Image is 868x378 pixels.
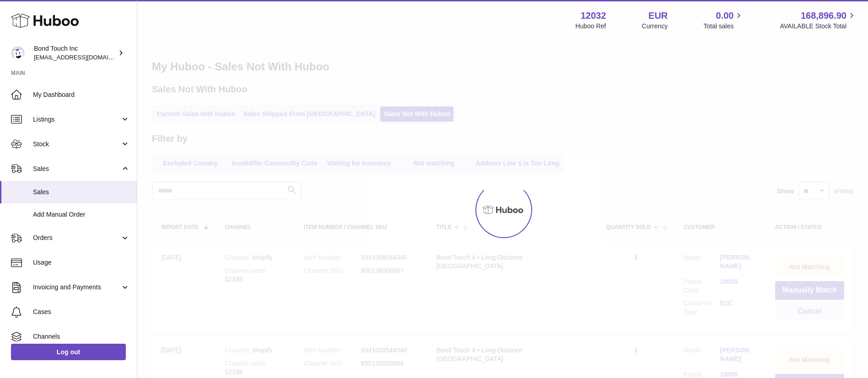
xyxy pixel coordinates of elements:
span: Stock [33,140,120,149]
span: My Dashboard [33,91,130,99]
a: 0.00 Total sales [703,10,744,31]
span: 168,896.90 [801,10,846,22]
span: Orders [33,234,120,242]
strong: EUR [648,10,668,22]
span: Sales [33,188,130,197]
div: Bond Touch Inc [34,44,116,62]
span: Sales [33,165,120,173]
a: 168,896.90 AVAILABLE Stock Total [780,10,857,31]
div: Huboo Ref [576,22,606,31]
div: Currency [642,22,668,31]
span: [EMAIL_ADDRESS][DOMAIN_NAME] [34,53,135,61]
img: logistics@bond-touch.com [11,46,25,60]
span: Cases [33,308,130,316]
span: Channels [33,332,130,341]
span: Usage [33,258,130,267]
span: Listings [33,115,120,124]
span: Total sales [703,22,744,31]
span: Invoicing and Payments [33,283,120,292]
a: Log out [11,344,126,360]
span: 0.00 [716,10,734,22]
span: Add Manual Order [33,210,130,219]
strong: 12032 [581,10,606,22]
span: AVAILABLE Stock Total [780,22,857,31]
